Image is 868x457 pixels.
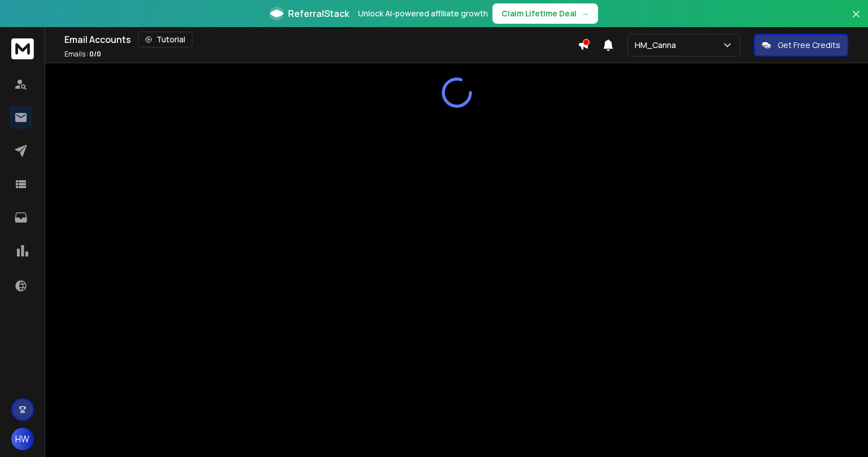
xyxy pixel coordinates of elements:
p: Unlock AI-powered affiliate growth [358,8,488,19]
div: Email Accounts [64,32,578,47]
button: HW [11,428,34,450]
button: Get Free Credits [754,34,848,56]
p: Get Free Credits [778,40,840,51]
button: Tutorial [138,32,193,47]
span: ReferralStack [288,7,349,20]
p: Emails : [64,50,101,59]
button: Claim Lifetime Deal→ [492,3,598,24]
button: Close banner [849,7,863,34]
span: → [581,8,589,19]
p: HM_Canna [635,40,681,51]
span: 0 / 0 [89,49,101,59]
